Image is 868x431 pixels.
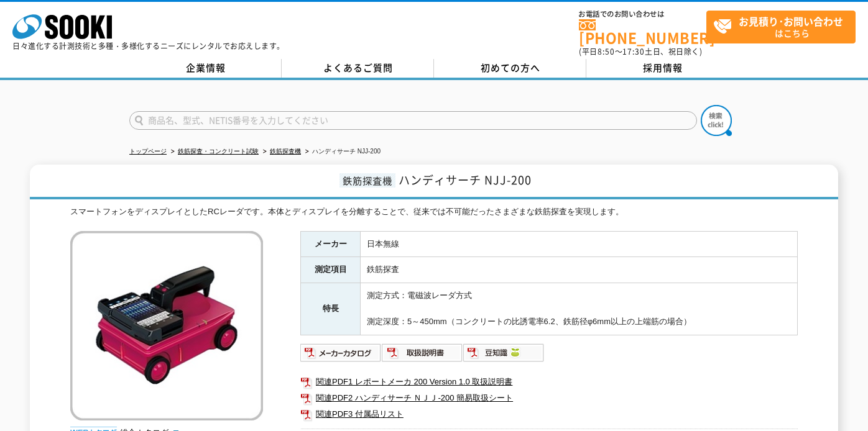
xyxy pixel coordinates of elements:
span: 初めての方へ [481,61,540,75]
a: 関連PDF2 ハンディサーチ ＮＪＪ-200 簡易取扱シート [300,390,798,406]
img: 豆知識 [463,343,545,363]
span: 17:30 [622,46,645,57]
a: メーカーカタログ [300,351,382,360]
span: お電話でのお問い合わせは [579,11,706,18]
a: お見積り･お問い合わせはこちら [706,11,856,43]
span: ハンディサーチ NJJ-200 [399,171,532,188]
a: [PHONE_NUMBER] [579,19,706,45]
span: 8:50 [598,46,615,57]
a: 鉄筋探査・コンクリート試験 [178,148,259,155]
a: トップページ [129,148,167,155]
input: 商品名、型式、NETIS番号を入力してください [129,111,697,130]
a: 鉄筋探査機 [270,148,301,155]
span: (平日 ～ 土日、祝日除く) [579,46,702,57]
a: 企業情報 [129,59,282,78]
a: 関連PDF3 付属品リスト [300,406,798,422]
td: 鉄筋探査 [361,257,798,283]
td: 測定方式：電磁波レーダ方式 測定深度：5～450mm（コンクリートの比誘電率6.2、鉄筋径φ6mm以上の上端筋の場合） [361,283,798,335]
img: メーカーカタログ [300,343,382,363]
img: btn_search.png [701,105,732,136]
th: メーカー [301,231,361,257]
th: 測定項目 [301,257,361,283]
td: 日本無線 [361,231,798,257]
span: 鉄筋探査機 [339,173,395,188]
a: 採用情報 [586,59,739,78]
a: 取扱説明書 [382,351,463,360]
p: 日々進化する計測技術と多種・多様化するニーズにレンタルでお応えします。 [12,42,285,50]
th: 特長 [301,283,361,335]
a: 初めての方へ [434,59,586,78]
img: ハンディサーチ NJJ-200 [70,231,263,420]
div: スマートフォンをディスプレイとしたRCレーダです。本体とディスプレイを分離することで、従来では不可能だったさまざまな鉄筋探査を実現します。 [70,206,798,219]
li: ハンディサーチ NJJ-200 [303,145,381,158]
span: はこちら [713,11,855,42]
a: 豆知識 [463,351,545,360]
img: 取扱説明書 [382,343,463,363]
a: 関連PDF1 レポートメーカ 200 Version 1.0 取扱説明書 [300,374,798,390]
a: よくあるご質問 [282,59,434,78]
strong: お見積り･お問い合わせ [739,14,843,29]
